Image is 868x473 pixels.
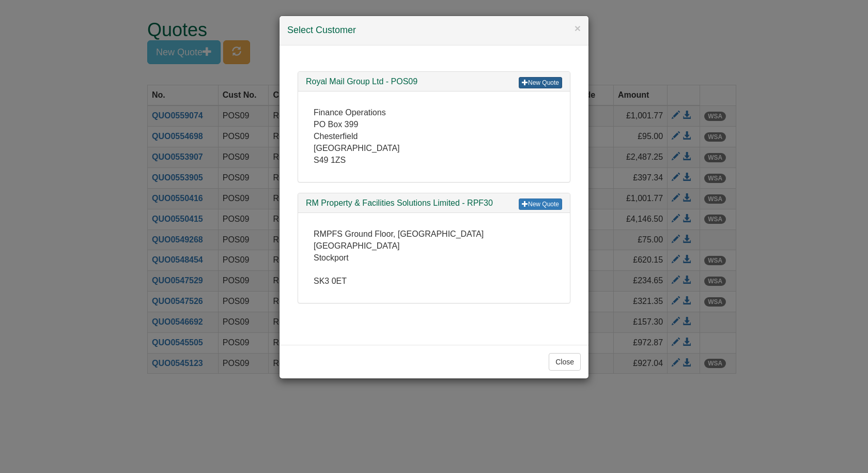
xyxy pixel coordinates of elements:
[314,132,358,141] span: Chesterfield
[314,253,349,262] span: Stockport
[519,77,562,88] a: New Quote
[287,24,581,37] h4: Select Customer
[314,230,484,238] span: RMPFS Ground Floor, [GEOGRAPHIC_DATA]
[314,120,358,129] span: PO Box 399
[519,199,562,210] a: New Quote
[575,23,581,34] button: ×
[306,199,562,208] h3: RM Property & Facilities Solutions Limited - RPF30
[314,144,400,152] span: [GEOGRAPHIC_DATA]
[314,108,386,117] span: Finance Operations
[314,241,400,250] span: [GEOGRAPHIC_DATA]
[314,277,347,285] span: SK3 0ET
[314,156,346,164] span: S49 1ZS
[549,353,581,371] button: Close
[306,77,562,86] h3: Royal Mail Group Ltd - POS09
